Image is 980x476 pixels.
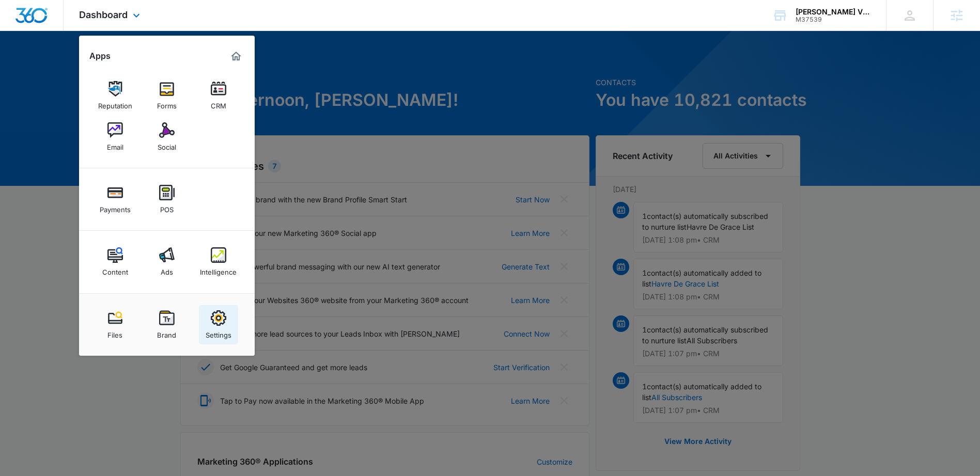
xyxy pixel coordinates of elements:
a: Ads [147,242,186,281]
a: Payments [96,180,135,219]
a: Forms [147,76,186,115]
div: CRM [211,97,226,110]
a: Brand [147,305,186,344]
div: Settings [206,326,231,339]
div: Social [158,138,176,151]
a: Reputation [96,76,135,115]
span: Dashboard [79,9,128,20]
a: Marketing 360® Dashboard [228,48,244,65]
a: Email [96,117,135,156]
div: POS [160,200,174,214]
div: Email [107,138,123,151]
div: Reputation [98,97,132,110]
a: Intelligence [199,242,238,281]
div: account id [796,16,871,23]
div: Forms [157,97,177,110]
a: Content [96,242,135,281]
a: POS [147,180,186,219]
div: Brand [157,326,176,339]
a: Settings [199,305,238,344]
h2: Apps [89,51,111,61]
div: Intelligence [200,263,237,276]
a: Files [96,305,135,344]
div: account name [796,8,871,16]
div: Payments [100,200,131,214]
div: Ads [161,263,173,276]
a: CRM [199,76,238,115]
div: Files [107,326,122,339]
div: Content [102,263,128,276]
a: Social [147,117,186,156]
